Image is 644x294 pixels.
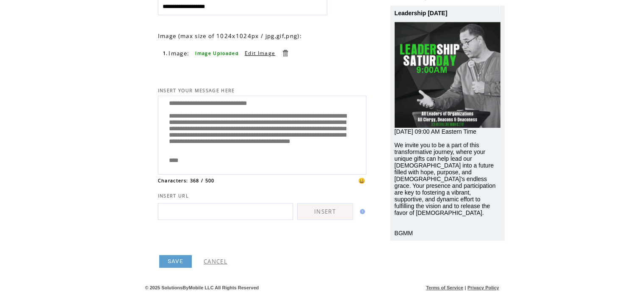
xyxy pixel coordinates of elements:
a: Edit Image [245,49,275,57]
span: Image (max size of 1024x1024px / jpg,gif,png): [158,32,302,40]
img: help.gif [357,209,365,214]
span: | [464,285,466,290]
span: INSERT URL [158,193,189,199]
span: Characters: 368 / 500 [158,178,215,184]
a: Delete this item [281,49,289,57]
span: 1. [163,50,168,56]
a: INSERT [297,203,353,220]
a: CANCEL [204,258,227,265]
span: [DATE] 09:00 AM Eastern Time We invite you to be a part of this transformative journey, where you... [395,128,496,236]
a: Terms of Service [426,285,463,290]
a: Privacy Policy [467,285,499,290]
span: INSERT YOUR MESSAGE HERE [158,88,235,93]
span: 😀 [358,177,366,184]
span: © 2025 SolutionsByMobile LLC All Rights Reserved [145,285,259,290]
span: Image: [169,49,189,57]
span: Image Uploaded [195,50,239,56]
span: Leadership [DATE] [395,10,448,16]
a: SAVE [159,255,192,268]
